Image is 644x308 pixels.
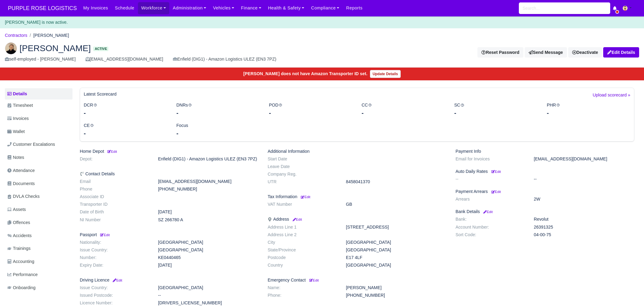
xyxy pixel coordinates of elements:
small: Edit [482,210,493,214]
div: - [361,109,445,117]
a: Edit [112,278,122,282]
dt: Date of Birth [75,209,153,215]
h6: Driving Licence [80,278,259,283]
a: Send Message [525,47,567,58]
span: Wallet [7,128,25,135]
dt: -- [451,177,529,182]
a: Edit [482,209,493,214]
h6: Home Depot [80,149,259,154]
a: Edit [490,189,501,194]
dt: Depot: [75,156,153,162]
dt: Email for Invoices [451,156,529,162]
dt: Account Number: [451,225,529,230]
a: Finance [238,2,265,14]
a: DVLA Checks [5,191,72,202]
a: Upload scorecard » [593,92,630,102]
h6: Address [268,217,446,222]
h6: Contact Details [80,171,259,177]
div: PHR [542,102,635,117]
dt: Bank: [451,217,529,222]
a: Schedule [111,2,138,14]
div: - [176,129,260,138]
dt: Postcode [263,255,341,260]
a: Onboarding [5,282,72,294]
dd: [GEOGRAPHIC_DATA] [153,240,263,245]
dd: [DATE] [153,263,263,268]
h6: Auto Daily Rates [456,169,634,174]
small: Edit [491,170,501,173]
dd: [GEOGRAPHIC_DATA] [153,247,263,253]
span: Attendance [7,167,35,174]
a: Vehicles [210,2,238,14]
dt: Phone [75,187,153,192]
dt: VAT Number [263,202,341,207]
dd: E17 4LF [341,255,451,260]
dt: Nationality: [75,240,153,245]
dd: Enfield (DIG1) - Amazon Logistics ULEZ (EN3 7PZ) [153,156,263,162]
div: DNRs [172,102,264,117]
dd: [PHONE_NUMBER] [341,293,451,298]
a: Attendance [5,165,72,177]
dd: 04-00-75 [529,232,639,237]
dd: [EMAIL_ADDRESS][DOMAIN_NAME] [153,179,263,184]
a: PURPLE ROSE LOGISTICS [5,2,80,14]
span: Timesheet [7,102,33,109]
dd: [GEOGRAPHIC_DATA] [341,247,451,253]
div: - [84,109,167,117]
dt: Sort Code: [451,232,529,237]
span: Documents [7,180,35,187]
dd: [GEOGRAPHIC_DATA] [341,240,451,245]
h6: Bank Details [456,209,634,214]
a: Edit [490,169,501,174]
a: Accounting [5,256,72,268]
dd: KE0440465 [153,255,263,260]
small: Edit [309,278,319,282]
span: Offences [7,219,30,226]
a: Edit [300,194,310,199]
span: Active [93,47,108,51]
a: Workforce [138,2,170,14]
dd: [PHONE_NUMBER] [153,187,263,192]
span: Onboarding [7,284,36,291]
a: Customer Escalations [5,138,72,150]
div: - [269,109,352,117]
a: Reports [343,2,366,14]
dd: [DRIVERS_LICENSE_NUMBER] [153,300,263,306]
small: Edit [112,278,122,282]
small: Edit [291,218,302,221]
span: Invoices [7,115,29,122]
small: Edit [99,233,110,237]
a: Deactivate [568,47,602,58]
dt: Start Date [263,156,341,162]
div: SC [450,102,542,117]
dd: -- [153,293,263,298]
div: - [84,129,167,138]
a: Edit Details [603,47,639,58]
dd: SZ 266780 A [153,217,263,222]
a: Timesheet [5,100,72,111]
a: Trainings [5,243,72,254]
a: Compliance [308,2,343,14]
a: My Invoices [80,2,111,14]
dt: Company Reg. [263,172,341,177]
span: Accidents [7,232,32,239]
h6: Passport [80,232,259,237]
a: Update Details [370,70,401,78]
div: CE [79,122,172,138]
dd: [GEOGRAPHIC_DATA] [341,263,451,268]
a: Invoices [5,113,72,124]
div: POD [264,102,357,117]
dd: [DATE] [153,209,263,215]
dt: Issue Country: [75,247,153,253]
dd: -- [529,177,639,182]
h6: Tax Information [268,194,446,199]
span: Performance [7,271,38,278]
h6: Latest Scorecard [84,92,117,97]
button: Reset Password [477,47,523,58]
dt: Licence Number: [75,300,153,306]
dt: Transporter ID [75,202,153,207]
a: Edit [291,217,302,222]
dd: Revolut [529,217,639,222]
a: Health & Safety [265,2,308,14]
